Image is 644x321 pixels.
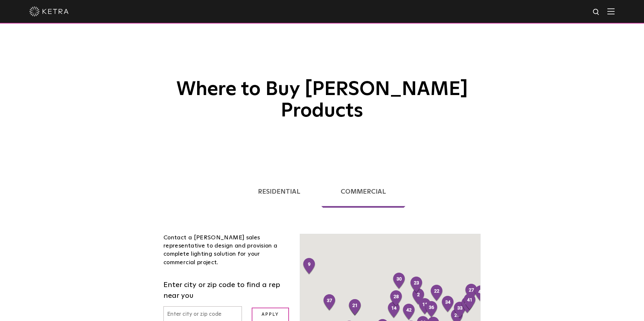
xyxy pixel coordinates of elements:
[402,303,416,321] div: 42
[418,298,432,315] div: 11
[592,8,601,16] img: search icon
[461,297,474,314] div: 40
[239,176,320,208] a: Residential
[323,294,336,312] div: 37
[387,301,401,319] div: 14
[302,258,316,275] div: 9
[321,176,405,208] a: Commercial
[465,283,478,301] div: 27
[163,234,290,267] div: Contact a [PERSON_NAME] sales representative to design and provision a complete lighting solution...
[348,299,362,316] div: 21
[29,7,69,16] img: ketra-logo-2019-white
[607,8,615,14] img: Hamburger%20Nav.svg
[159,29,485,122] h1: Where to Buy [PERSON_NAME] Products
[441,296,455,313] div: 34
[410,276,423,294] div: 23
[163,280,290,301] label: Enter city or zip code to find a rep near you
[463,293,477,311] div: 41
[412,288,425,306] div: 2
[453,301,467,319] div: 33
[430,284,444,302] div: 22
[425,301,438,318] div: 36
[389,290,403,308] div: 28
[392,272,406,290] div: 30
[474,285,488,303] div: 43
